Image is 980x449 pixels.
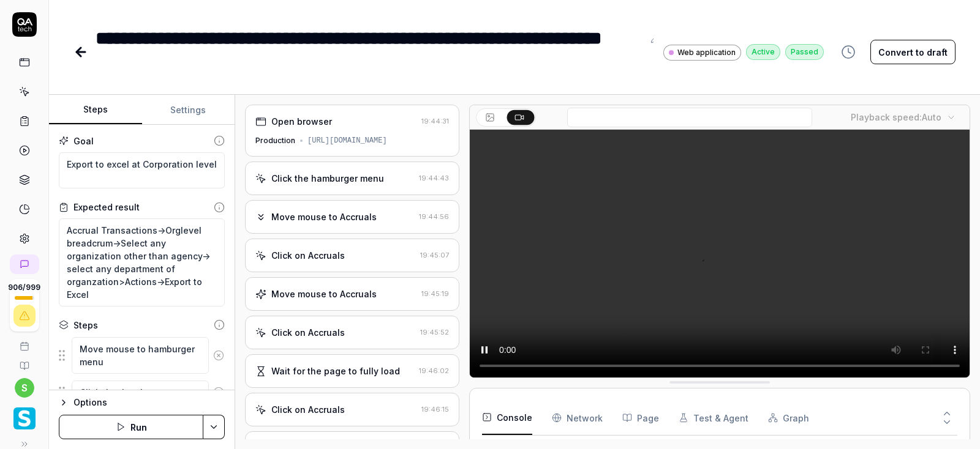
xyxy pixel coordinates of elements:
div: Click on Accruals [271,326,345,339]
div: Click the hamburger menu [271,172,384,185]
button: View version history [834,40,863,64]
div: Steps [73,319,98,332]
div: Passed [785,44,824,60]
button: Console [482,401,532,435]
div: Production [255,135,295,146]
button: s [15,378,34,398]
button: Options [59,395,225,410]
a: Documentation [5,351,43,371]
div: Goal [73,135,94,147]
time: 19:44:56 [419,212,449,221]
div: Expected result [73,201,140,213]
time: 19:45:52 [420,328,449,336]
div: Suggestions [59,336,225,375]
time: 19:45:07 [420,251,449,259]
button: Convert to draft [870,40,956,64]
button: Test & Agent [679,401,748,435]
button: Remove step [209,380,229,404]
button: Run [59,415,203,439]
time: 19:46:02 [419,366,449,375]
div: Click on Accruals [271,403,345,416]
div: Move mouse to Accruals [271,288,377,300]
button: Settings [142,95,235,125]
span: 906 / 999 [8,284,40,291]
img: Smartlinx Logo [13,407,36,429]
button: Remove step [209,343,229,368]
button: Smartlinx Logo [5,398,43,432]
div: [URL][DOMAIN_NAME] [307,135,387,146]
time: 19:45:19 [421,289,449,298]
button: Steps [49,95,142,125]
div: Playback speed: [851,111,941,124]
div: Click on Accruals [271,249,345,262]
div: Move mouse to Accruals [271,210,377,223]
time: 19:44:43 [419,174,449,182]
div: Wait for the page to fully load [271,365,400,377]
a: Book a call with us [5,332,43,351]
button: Graph [768,401,809,435]
span: Web application [677,47,736,58]
div: Suggestions [59,379,225,405]
div: Active [746,44,780,60]
time: 19:44:31 [421,117,449,125]
button: Page [622,401,659,435]
div: Options [73,395,225,410]
a: New conversation [10,254,39,274]
button: Network [552,401,603,435]
time: 19:46:15 [421,405,449,414]
div: Open browser [271,115,332,128]
a: Web application [663,44,741,61]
